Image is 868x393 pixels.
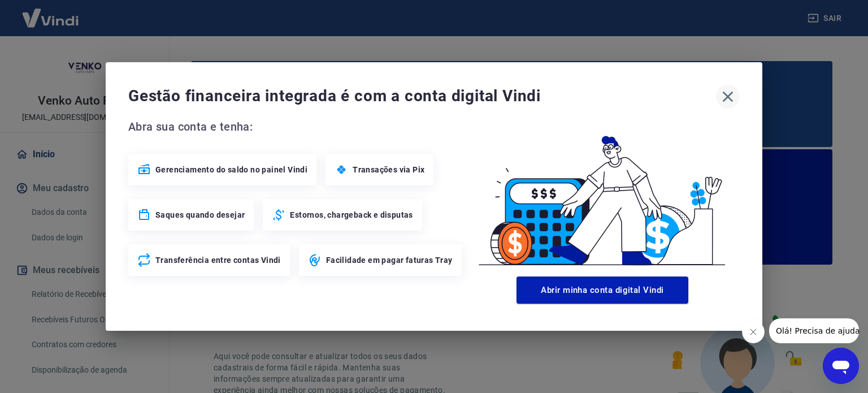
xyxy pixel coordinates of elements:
span: Saques quando desejar [155,209,245,221]
span: Estornos, chargeback e disputas [290,209,413,221]
span: Abra sua conta e tenha: [128,118,465,136]
button: Abrir minha conta digital Vindi [517,277,688,304]
span: Facilidade em pagar faturas Tray [326,254,453,266]
span: Olá! Precisa de ajuda? [7,8,95,17]
iframe: Fechar mensagem [742,321,765,343]
iframe: Mensagem da empresa [769,318,859,343]
img: Good Billing [465,118,740,272]
span: Transferência entre contas Vindi [155,254,281,266]
span: Gerenciamento do saldo no painel Vindi [155,164,307,175]
span: Transações via Pix [353,164,424,175]
iframe: Botão para abrir a janela de mensagens [823,348,859,384]
span: Gestão financeira integrada é com a conta digital Vindi [128,85,716,107]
